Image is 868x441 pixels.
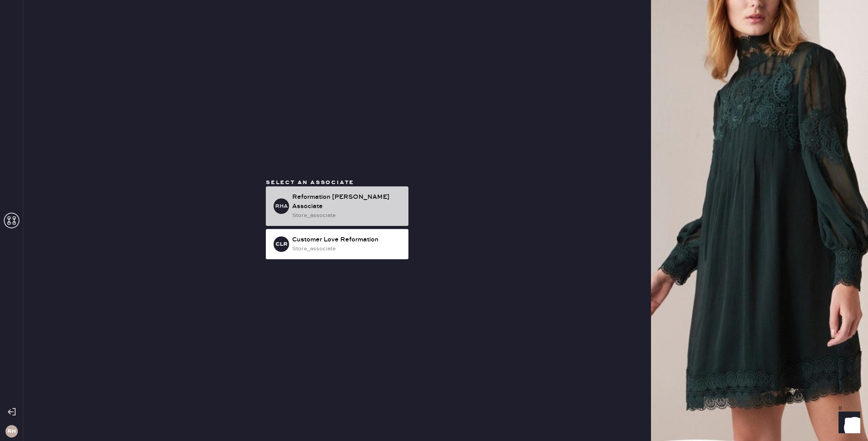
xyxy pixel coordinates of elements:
div: Customer Love Reformation [292,235,402,245]
h3: CLR [276,241,288,247]
div: store_associate [292,245,402,253]
span: Select an associate [266,179,354,186]
h3: RHA [275,203,288,209]
div: Reformation [PERSON_NAME] Associate [292,193,402,211]
h3: RH [7,429,16,434]
div: store_associate [292,211,402,220]
iframe: Front Chat [831,406,865,439]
